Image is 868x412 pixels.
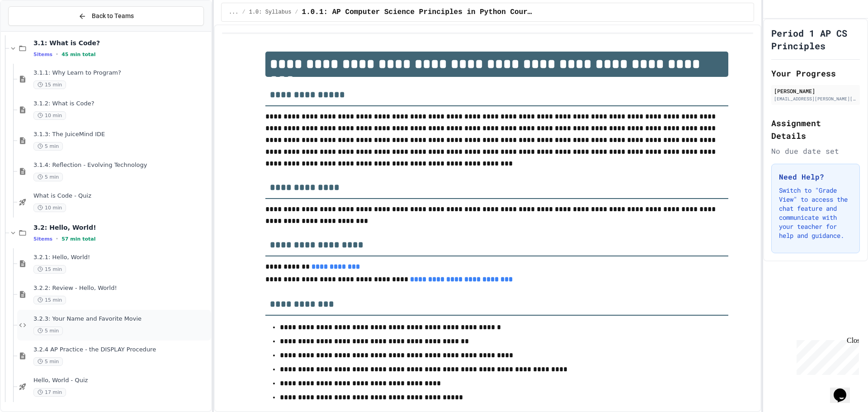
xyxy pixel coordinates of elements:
span: ... [229,9,239,16]
span: 3.1.4: Reflection - Evolving Technology [33,161,209,169]
span: 5 min [33,142,63,151]
span: 3.2.4 AP Practice - the DISPLAY Procedure [33,346,209,354]
span: 5 items [33,236,52,242]
span: 3.1.1: Why Learn to Program? [33,69,209,77]
span: 15 min [33,296,66,304]
span: 3.1.3: The JuiceMind IDE [33,131,209,138]
span: Back to Teams [92,11,134,21]
span: • [56,235,58,242]
span: 1.0: Syllabus [249,9,292,16]
span: 5 min [33,327,63,335]
span: 5 min [33,357,63,366]
span: 10 min [33,204,66,212]
span: 10 min [33,111,66,120]
span: 45 min total [61,52,95,57]
span: 1.0.1: AP Computer Science Principles in Python Course Syllabus [302,7,533,18]
iframe: chat widget [793,336,859,375]
span: 17 min [33,388,66,397]
span: 3.1: What is Code? [33,39,209,47]
div: No due date set [771,146,860,156]
span: 5 min [33,173,63,181]
span: / [242,9,245,16]
button: Back to Teams [8,6,204,26]
span: 3.2.3: Your Name and Favorite Movie [33,315,209,323]
span: 3.1.2: What is Code? [33,100,209,108]
div: [EMAIL_ADDRESS][PERSON_NAME][PERSON_NAME][DOMAIN_NAME] [774,95,857,102]
h2: Assignment Details [771,117,860,142]
span: • [56,51,58,58]
span: 57 min total [61,236,95,242]
span: / [295,9,298,16]
span: 15 min [33,265,66,274]
span: Hello, World - Quiz [33,377,209,384]
span: 3.2: Hello, World! [33,223,209,232]
span: 15 min [33,81,66,89]
h2: Your Progress [771,67,860,80]
div: Chat with us now!Close [4,4,62,57]
span: What is Code - Quiz [33,192,209,200]
div: [PERSON_NAME] [774,87,857,95]
h3: Need Help? [779,171,852,182]
h1: Period 1 AP CS Principles [771,27,860,52]
span: 5 items [33,52,52,57]
p: Switch to "Grade View" to access the chat feature and communicate with your teacher for help and ... [779,186,852,240]
span: 3.2.2: Review - Hello, World! [33,284,209,292]
iframe: chat widget [830,376,859,403]
span: 3.2.1: Hello, World! [33,254,209,261]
